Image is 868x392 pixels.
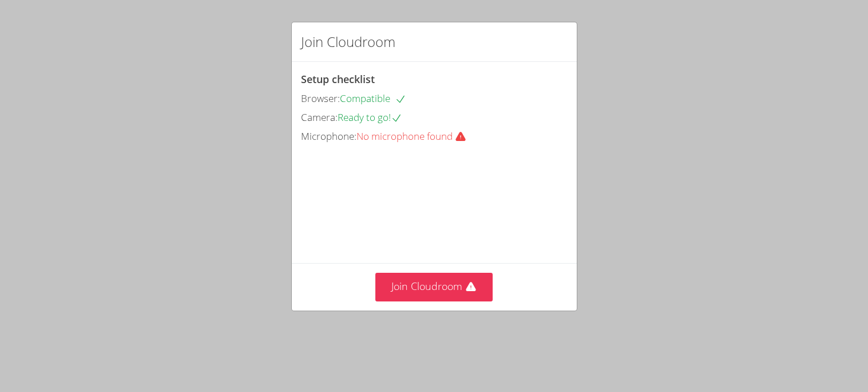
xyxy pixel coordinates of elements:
span: No microphone found [356,130,475,143]
span: Ready to go! [338,111,402,124]
span: Microphone: [301,130,356,143]
span: Browser: [301,92,340,105]
h2: Join Cloudroom [301,32,395,52]
span: Compatible [340,92,406,105]
span: Setup checklist [301,72,375,86]
button: Join Cloudroom [375,273,493,301]
span: Camera: [301,111,338,124]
